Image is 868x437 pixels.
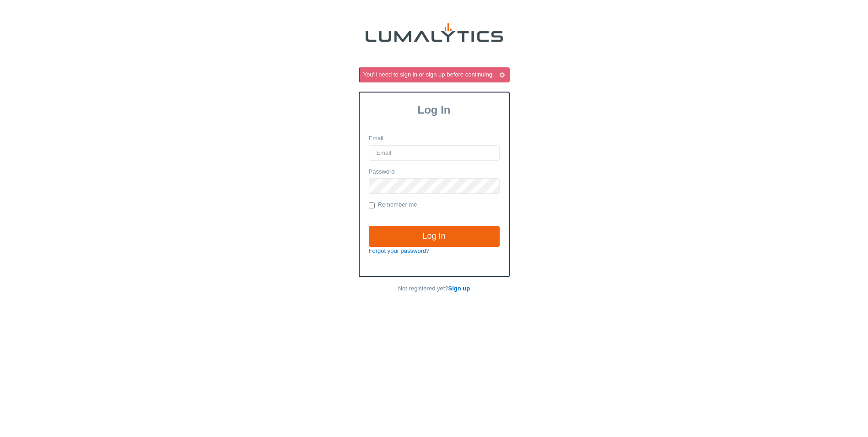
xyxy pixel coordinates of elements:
[369,168,395,176] label: Password
[448,285,470,292] a: Sign up
[369,226,500,247] input: Log In
[369,201,417,210] label: Remember me
[369,145,500,161] input: Email
[369,134,384,143] label: Email
[369,247,430,254] a: Forgot your password?
[360,104,509,116] h3: Log In
[363,71,508,79] div: You'll need to sign in or sign up before continuing.
[369,202,375,208] input: Remember me
[366,23,503,42] img: lumalytics-black-e9b537c871f77d9ce8d3a6940f85695cd68c596e3f819dc492052d1098752254.png
[359,284,510,293] p: Not registered yet?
